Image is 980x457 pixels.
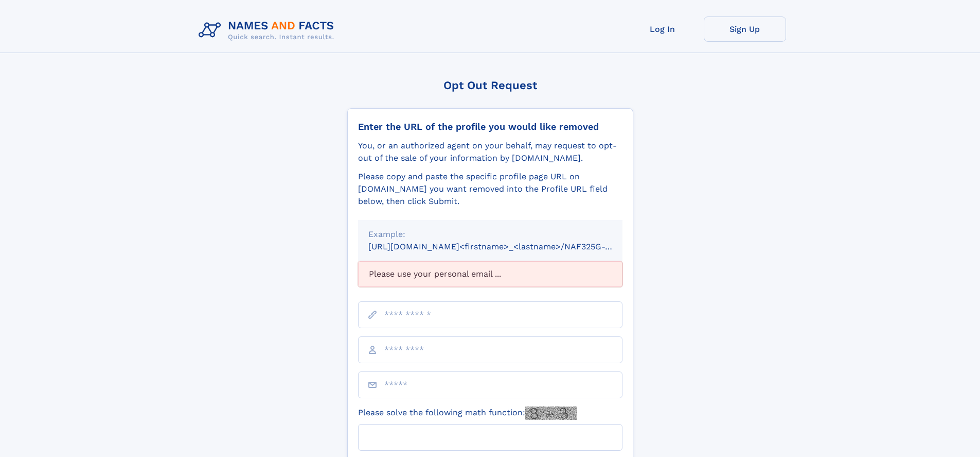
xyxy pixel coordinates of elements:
div: You, or an authorized agent on your behalf, may request to opt-out of the sale of your informatio... [358,140,622,164]
small: [URL][DOMAIN_NAME]<firstname>_<lastname>/NAF325G-xxxxxxxx [368,242,642,251]
div: Please copy and paste the specific profile page URL on [DOMAIN_NAME] you want removed into the Pr... [358,171,622,208]
div: Example: [368,228,612,241]
a: Sign Up [704,16,786,42]
div: Please use your personal email ... [358,261,622,287]
a: Log In [621,16,704,42]
div: Opt Out Request [347,79,633,92]
label: Please solve the following math function: [358,407,577,420]
img: Logo Names and Facts [194,16,343,44]
div: Enter the URL of the profile you would like removed [358,121,622,132]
